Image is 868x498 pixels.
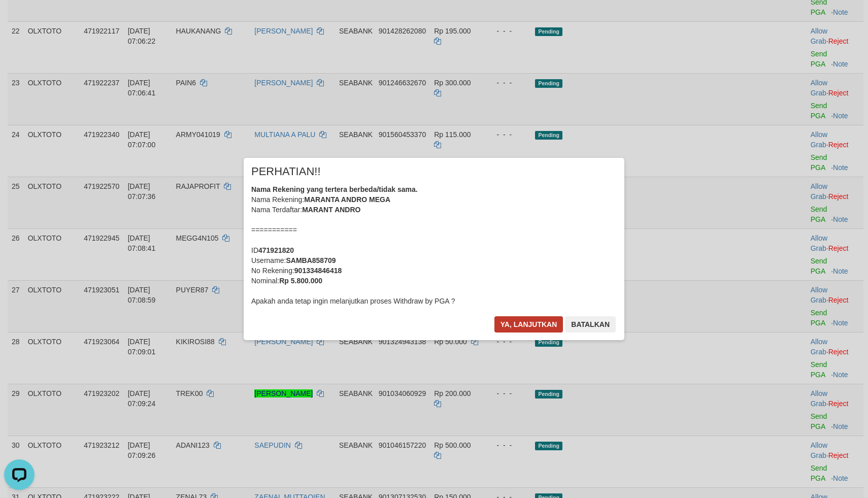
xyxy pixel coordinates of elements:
[494,316,563,333] button: Ya, lanjutkan
[251,167,321,177] span: PERHATIAN!!
[251,184,617,306] div: Nama Rekening: Nama Terdaftar: =========== ID Username: No Rekening: Nominal: Apakah anda tetap i...
[294,267,342,275] b: 901334846418
[302,206,360,214] b: MARANT ANDRO
[286,256,336,264] b: SAMBA858709
[304,195,390,204] b: MARANTA ANDRO MEGA
[258,246,294,254] b: 471921820
[4,4,35,35] button: Open LiveChat chat widget
[251,185,418,193] b: Nama Rekening yang tertera berbeda/tidak sama.
[279,277,322,285] b: Rp 5.800.000
[565,316,616,333] button: Batalkan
